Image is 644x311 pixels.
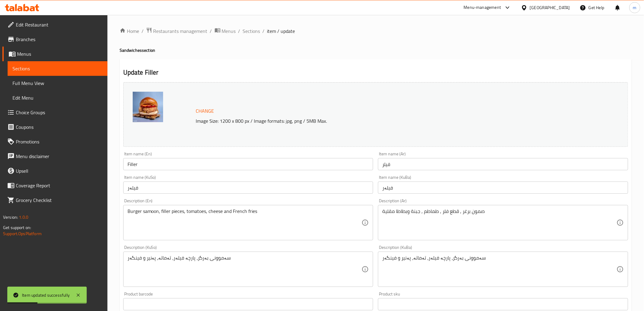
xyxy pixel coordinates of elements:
[19,213,28,221] span: 1.0.0
[146,27,208,35] a: Restaurants management
[22,292,70,299] div: Item updated successfully
[464,4,501,11] div: Menu-management
[16,138,103,145] span: Promotions
[16,109,103,116] span: Choice Groups
[123,182,373,194] input: Enter name KuSo
[12,94,103,101] span: Edit Menu
[3,230,42,238] a: Support.OpsPlatform
[530,4,570,11] div: [GEOGRAPHIC_DATA]
[128,255,362,284] textarea: سەموونی بەرگر، پارچە فیلەر، تەماتە، پەنیر و فینگەر
[2,120,107,134] a: Coupons
[194,117,558,125] p: Image Size: 1200 x 800 px / Image formats: jpg, png / 5MB Max.
[142,27,144,35] li: /
[16,182,103,189] span: Coverage Report
[2,193,107,207] a: Grocery Checklist
[12,80,103,87] span: Full Menu View
[243,27,260,35] a: Sections
[16,21,103,28] span: Edit Restaurant
[378,298,628,310] input: Please enter product sku
[2,47,107,61] a: Menus
[222,27,236,35] span: Menus
[16,153,103,160] span: Menu disclaimer
[210,27,212,35] li: /
[12,65,103,72] span: Sections
[16,36,103,43] span: Branches
[8,61,107,76] a: Sections
[123,158,373,170] input: Enter name En
[378,158,628,170] input: Enter name Ar
[3,213,18,221] span: Version:
[2,32,107,47] a: Branches
[120,27,632,35] nav: breadcrumb
[267,27,295,35] span: item / update
[128,208,362,237] textarea: Burger samoon, filler pieces, tomatoes, cheese and French fries
[2,178,107,193] a: Coverage Report
[194,105,217,117] button: Change
[153,27,208,35] span: Restaurants management
[16,167,103,175] span: Upsell
[2,164,107,178] a: Upsell
[196,107,214,115] span: Change
[633,4,637,11] span: m
[378,182,628,194] input: Enter name KuBa
[2,17,107,32] a: Edit Restaurant
[215,27,236,35] a: Menus
[2,105,107,120] a: Choice Groups
[123,298,373,310] input: Please enter product barcode
[8,90,107,105] a: Edit Menu
[382,208,617,237] textarea: صمون برغر , قطع فلر , طماطم , جبنة وبطاطا مقلية
[120,47,632,53] h4: Sandwiches section
[123,68,628,77] h2: Update Filler
[17,50,103,58] span: Menus
[120,27,139,35] a: Home
[238,27,240,35] li: /
[263,27,265,35] li: /
[382,255,617,284] textarea: سەموونی بەرگر، پارچە فیلەر، تەماتە، پەنیر و فینگەر
[2,149,107,164] a: Menu disclaimer
[16,123,103,131] span: Coupons
[16,196,103,204] span: Grocery Checklist
[2,134,107,149] a: Promotions
[8,76,107,90] a: Full Menu View
[133,92,163,122] img: kentucky_Corner%D9%81%D9%84%D8%B1karar638938809343152262.jpg
[3,224,31,231] span: Get support on:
